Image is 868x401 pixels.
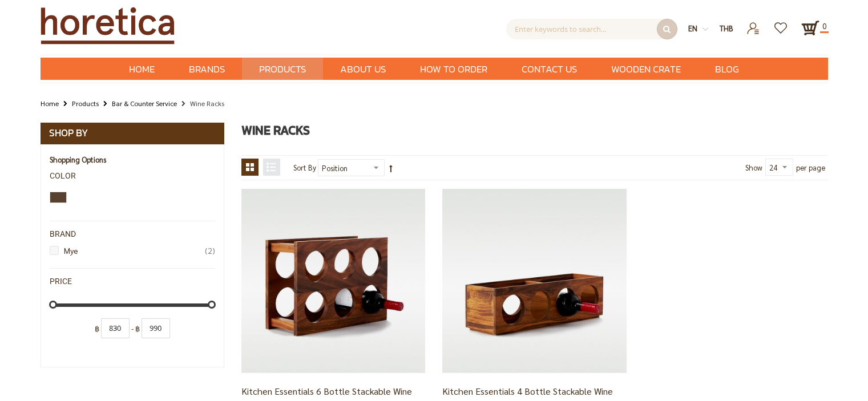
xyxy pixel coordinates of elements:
[241,189,425,372] img: Kitchen Essentials 6 Bottle Stackable Wine Rack
[420,58,487,81] span: How to Order
[522,58,577,81] span: Contact Us
[131,323,134,333] span: -
[442,189,626,372] img: Kitchen Essentials 4 Bottle Stackable Wine Rack
[504,58,594,80] a: Contact Us
[190,99,224,108] strong: Wine Racks
[820,19,829,33] span: 0
[55,244,216,257] a: Mye
[323,58,403,80] a: About Us
[50,153,106,166] strong: Shopping Options
[293,159,316,177] label: Sort By
[241,121,310,140] span: Wine Racks
[72,97,99,110] a: Products
[189,58,225,81] span: Brands
[259,58,306,81] span: Products
[135,323,140,333] span: ฿
[95,323,99,333] span: ฿
[41,97,59,110] a: Home
[129,62,155,76] span: Home
[745,163,762,172] span: Show
[205,244,215,257] span: 2
[611,58,681,81] span: Wooden Crate
[241,159,259,176] strong: Grid
[112,58,172,80] a: Home
[688,23,697,33] span: en
[720,23,733,33] span: THB
[442,275,626,285] a: Kitchen Essentials 4 Bottle Stackable Wine Rack
[50,230,216,238] div: Brand
[594,58,698,80] a: Wooden Crate
[112,97,177,110] a: Bar & Counter Service
[41,7,175,44] img: Horetica.com
[715,58,739,81] span: Blog
[242,58,323,80] a: Products
[768,19,796,29] a: Wishlist
[801,19,819,37] a: 0
[340,58,386,81] span: About Us
[796,159,825,177] span: per page
[172,58,242,80] a: Brands
[49,125,88,141] strong: Shop By
[740,19,768,29] a: Login
[403,58,504,80] a: How to Order
[50,172,216,180] div: Color
[50,277,216,286] div: Price
[241,275,425,285] a: Kitchen Essentials 6 Bottle Stackable Wine Rack
[703,26,708,32] img: dropdown-icon.svg
[698,58,756,80] a: Blog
